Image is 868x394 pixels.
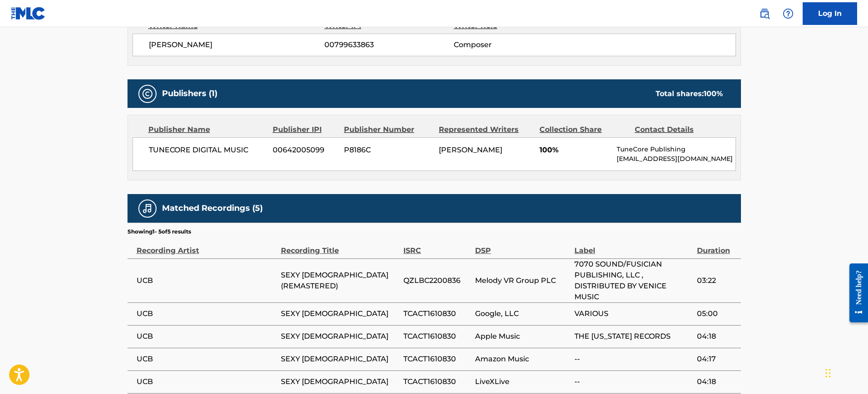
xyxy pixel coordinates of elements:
span: -- [574,376,692,387]
span: TCACT1610830 [403,308,471,319]
span: SEXY [DEMOGRAPHIC_DATA] (REMASTERED) [281,270,399,292]
div: Contact Details [635,124,723,135]
div: Recording Title [281,236,399,256]
img: search [759,8,770,19]
span: 05:00 [697,308,736,319]
span: TCACT1610830 [403,376,471,387]
span: SEXY [DEMOGRAPHIC_DATA] [281,376,399,387]
div: Total shares: [656,88,723,99]
span: 03:22 [697,275,736,286]
span: UCB [137,376,276,387]
div: DSP [475,236,570,256]
span: 00642005099 [273,145,337,156]
p: TuneCore Publishing [617,145,735,154]
div: Help [779,5,797,23]
span: 100% [539,145,610,156]
span: 00799633863 [324,39,453,50]
span: -- [574,354,692,365]
iframe: Chat Widget [823,350,868,394]
span: SEXY [DEMOGRAPHIC_DATA] [281,331,399,342]
span: THE [US_STATE] RECORDS [574,331,692,342]
div: Publisher Name [148,124,266,135]
span: Apple Music [475,331,570,342]
span: P8186C [344,145,432,156]
span: SEXY [DEMOGRAPHIC_DATA] [281,354,399,365]
span: LiveXLive [475,376,570,387]
div: Recording Artist [137,236,276,256]
h5: Matched Recordings (5) [162,203,263,214]
iframe: Resource Center [843,257,868,330]
p: Showing 1 - 5 of 5 results [128,228,191,236]
img: Matched Recordings [142,203,153,214]
div: Duration [697,236,736,256]
span: TCACT1610830 [403,354,471,365]
div: Publisher Number [344,124,432,135]
span: UCB [137,331,276,342]
span: 04:18 [697,331,736,342]
span: Composer [454,39,571,50]
p: [EMAIL_ADDRESS][DOMAIN_NAME] [617,154,735,164]
span: UCB [137,354,276,365]
img: help [783,8,794,19]
span: TCACT1610830 [403,331,471,342]
span: SEXY [DEMOGRAPHIC_DATA] [281,308,399,319]
div: Drag [825,360,831,387]
span: UCB [137,308,276,319]
a: Log In [803,2,857,25]
span: 7070 SOUND/FUSICIAN PUBLISHING, LLC , DISTRIBUTED BY VENICE MUSIC [574,259,692,302]
div: Label [574,236,692,256]
span: TUNECORE DIGITAL MUSIC [149,145,266,156]
span: [PERSON_NAME] [149,39,325,50]
h5: Publishers (1) [162,88,217,99]
span: UCB [137,275,276,286]
div: Publisher IPI [273,124,337,135]
div: ISRC [403,236,471,256]
img: Publishers [142,88,153,99]
a: Public Search [755,5,774,23]
span: Amazon Music [475,354,570,365]
div: Collection Share [539,124,628,135]
img: MLC Logo [11,7,46,20]
span: 100 % [704,89,723,98]
span: 04:17 [697,354,736,365]
span: QZLBC2200836 [403,275,471,286]
span: 04:18 [697,376,736,387]
span: Melody VR Group PLC [475,275,570,286]
span: Google, LLC [475,308,570,319]
div: Represented Writers [439,124,533,135]
span: VARIOUS [574,308,692,319]
span: [PERSON_NAME] [439,146,502,154]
